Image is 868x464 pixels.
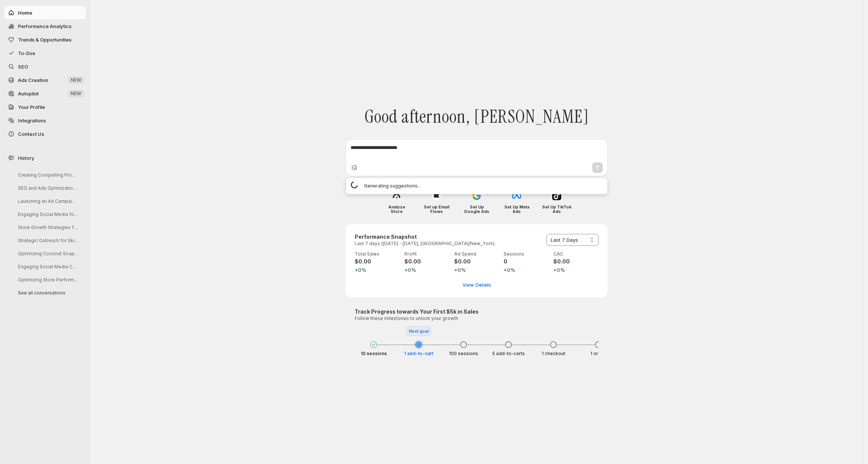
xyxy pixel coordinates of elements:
img: Set Up Google Ads icon [472,191,481,200]
h4: Set Up Google Ads [462,205,492,214]
span: +0% [355,266,400,274]
span: +0% [504,266,549,274]
img: Analyze Store icon [392,191,401,200]
span: SEO [18,64,28,70]
p: CAC [553,251,599,257]
span: Generating suggestions... [364,182,421,190]
span: NEW [71,77,81,83]
span: Autopilot [18,91,39,97]
p: Ad Spend [454,251,499,257]
button: Home [4,6,86,19]
span: To-Dos [18,50,35,56]
p: Last 7 days ([DATE] - [DATE], [GEOGRAPHIC_DATA]/New_York) [355,241,495,247]
span: +0% [454,266,499,274]
button: Trends & Opportunities [4,33,86,46]
button: Launching an Ad Campaign for Products [12,195,83,207]
span: Performance Analytics [18,23,71,29]
span: Integrations [18,117,46,123]
button: Optimizing Store Performance Analysis Steps [12,274,83,286]
span: +0% [553,266,599,274]
a: Integrations [4,114,86,127]
p: Follow these milestones to unlock your growth [355,315,599,321]
span: +0% [404,266,450,274]
h3: Track Progress towards Your First $5k in Sales [355,308,599,315]
p: Profit [404,251,450,257]
button: See all conversations [12,287,83,299]
h4: $0.00 [454,258,499,265]
p: Total Sales [355,251,400,257]
span: Ads Creation [18,77,48,83]
h4: Analyze Store [382,205,412,214]
button: Strategic Outreach for Skincare Launch [12,235,83,246]
button: SEO and Ads Optimization Strategies [12,182,83,194]
span: Contact Us [18,131,44,137]
a: Your Profile [4,100,86,114]
span: Good afternoon, [PERSON_NAME] [364,106,589,128]
button: Optimizing Coconut Soap Product Pages for SEO [12,248,83,259]
span: NEW [71,91,81,97]
span: Trends & Opportunities [18,37,71,43]
img: Set Up TikTok Ads icon [552,191,561,200]
h4: Set up Email Flows [422,205,452,214]
span: History [18,154,34,162]
button: Upload image [351,164,358,171]
img: Set Up Meta Ads icon [512,191,521,200]
p: Sessions [504,251,549,257]
button: Ads Creation [4,73,86,87]
button: Creating Compelling Product Visuals for Soap [12,169,83,181]
span: Home [18,10,32,16]
button: Engaging Social Media for Coconut Soap [12,208,83,220]
span: View Details [462,281,491,289]
a: Autopilot [4,87,86,100]
img: Set up Email Flows icon [432,191,441,200]
h4: $0.00 [404,258,450,265]
h4: 0 [504,258,549,265]
span: Your Profile [18,104,45,110]
button: View detailed performance [458,279,496,291]
h4: Set Up Meta Ads [502,205,532,214]
div: Next goal [406,326,431,336]
button: Contact Us [4,127,86,141]
button: Performance Analytics [4,19,86,33]
h4: $0.00 [355,258,400,265]
a: SEO [4,60,86,73]
h4: $0.00 [553,258,599,265]
button: Engaging Social Media Content Ideas [12,261,83,272]
h3: Performance Snapshot [355,233,495,241]
button: To-Dos [4,46,86,60]
h4: Set Up TikTok Ads [542,205,572,214]
button: Store Growth Strategies for This Month [12,222,83,233]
